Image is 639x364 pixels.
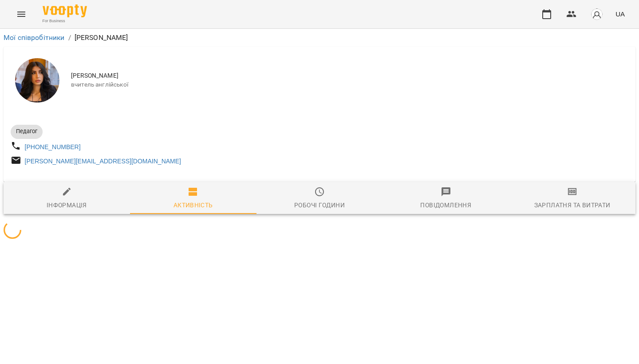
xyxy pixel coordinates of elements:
[43,18,87,24] span: For Business
[68,32,71,43] li: /
[43,4,87,17] img: Voopty Logo
[4,32,635,43] nav: breadcrumb
[534,200,611,210] div: Зарплатня та Витрати
[591,8,603,20] img: avatar_s.png
[25,158,181,165] a: [PERSON_NAME][EMAIL_ADDRESS][DOMAIN_NAME]
[615,9,625,19] span: UA
[25,143,81,150] a: [PHONE_NUMBER]
[4,33,65,42] a: Мої співробітники
[294,200,345,210] div: Робочі години
[612,6,628,22] button: UA
[11,4,32,25] button: Menu
[11,127,43,135] span: Педагог
[71,80,628,89] span: вчитель англійської
[15,58,59,103] img: Мар'яна Сергієва
[420,200,471,210] div: Повідомлення
[174,200,213,210] div: Активність
[47,200,87,210] div: Інформація
[75,32,128,43] p: [PERSON_NAME]
[71,71,628,80] span: [PERSON_NAME]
